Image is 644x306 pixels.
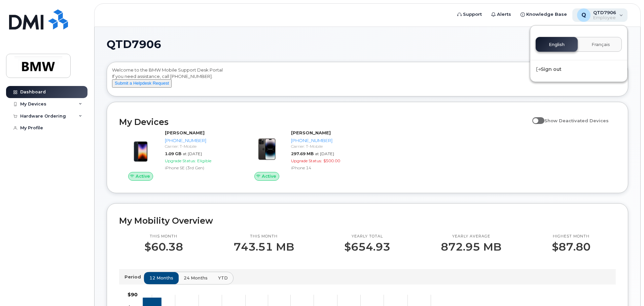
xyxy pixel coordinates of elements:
span: $500.00 [323,158,340,163]
p: Yearly average [441,234,501,239]
span: QTD7906 [107,39,161,49]
span: Upgrade Status: [291,158,322,163]
span: Eligible [197,158,211,163]
a: Submit a Helpdesk Request [112,80,172,86]
iframe: Messenger Launcher [615,277,639,301]
p: $60.38 [144,241,183,253]
h2: My Devices [119,117,529,127]
p: 743.51 MB [234,241,294,253]
span: 297.69 MB [291,151,314,156]
div: Carrier: T-Mobile [291,143,361,149]
h2: My Mobility Overview [119,216,616,226]
input: Show Deactivated Devices [532,114,538,120]
p: 872.95 MB [441,241,501,253]
strong: [PERSON_NAME] [165,130,205,135]
div: iPhone SE (3rd Gen) [165,165,235,171]
div: [PHONE_NUMBER] [165,137,235,144]
div: Carrier: T-Mobile [165,143,235,149]
img: image20231002-3703462-1angbar.jpeg [124,133,157,165]
span: 1.09 GB [165,151,181,156]
p: Yearly total [344,234,390,239]
span: 24 months [184,275,208,281]
a: Active[PERSON_NAME][PHONE_NUMBER]Carrier: T-Mobile297.69 MBat [DATE]Upgrade Status:$500.00iPhone 14 [245,130,363,181]
div: Sign out [530,63,627,76]
p: $654.93 [344,241,390,253]
span: Active [136,173,150,179]
span: Français [592,42,610,47]
button: Submit a Helpdesk Request [112,79,172,88]
p: $87.80 [552,241,591,253]
p: Period [124,274,144,280]
span: Show Deactivated Devices [544,118,609,123]
div: Welcome to the BMW Mobile Support Desk Portal If you need assistance, call [PHONE_NUMBER]. [112,67,623,94]
p: Highest month [552,234,591,239]
span: YTD [218,275,228,281]
span: Upgrade Status: [165,158,196,163]
tspan: $90 [128,292,138,298]
div: iPhone 14 [291,165,361,171]
span: Active [262,173,276,179]
span: at [DATE] [315,151,334,156]
img: image20231002-3703462-njx0qo.jpeg [251,133,283,165]
span: at [DATE] [183,151,202,156]
p: This month [144,234,183,239]
a: Active[PERSON_NAME][PHONE_NUMBER]Carrier: T-Mobile1.09 GBat [DATE]Upgrade Status:EligibleiPhone S... [119,130,237,181]
p: This month [234,234,294,239]
div: [PHONE_NUMBER] [291,137,361,144]
strong: [PERSON_NAME] [291,130,331,135]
